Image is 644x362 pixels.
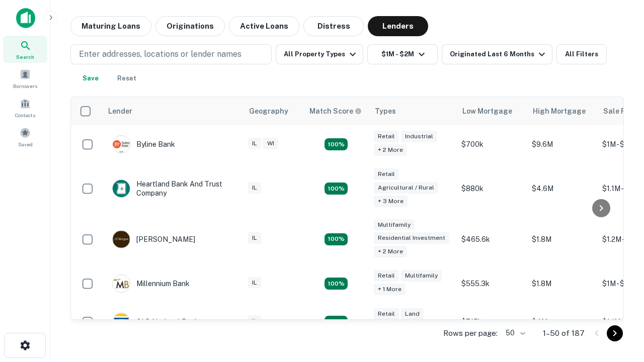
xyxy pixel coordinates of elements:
div: Matching Properties: 16, hasApolloMatch: undefined [325,278,348,290]
button: Originations [155,16,225,36]
img: picture [113,231,130,248]
div: Millennium Bank [112,275,190,293]
td: $1.8M [527,214,597,265]
button: Lenders [368,16,428,36]
div: Low Mortgage [462,105,512,117]
div: Capitalize uses an advanced AI algorithm to match your search with the best lender. The match sco... [309,106,362,117]
th: Lender [102,97,243,125]
button: Originated Last 6 Months [442,44,552,64]
button: Save your search to get updates of matches that match your search criteria. [74,68,107,88]
button: Reset [111,68,143,88]
div: + 3 more [374,196,408,207]
img: picture [113,275,130,292]
button: Maturing Loans [70,16,151,36]
p: 1–50 of 187 [543,327,585,339]
button: All Filters [556,44,607,64]
div: Heartland Bank And Trust Company [112,179,233,198]
div: High Mortgage [533,105,586,117]
button: Go to next page [607,325,623,341]
td: $4.6M [527,163,597,214]
div: + 2 more [374,144,407,156]
h6: Match Score [309,106,360,117]
div: Geography [249,105,288,117]
div: Agricultural / Rural [374,182,438,194]
img: picture [113,180,130,197]
div: OLD National Bank [112,313,199,331]
iframe: Chat Widget [594,249,644,298]
div: Retail [374,270,399,282]
div: + 1 more [374,284,406,295]
div: IL [248,182,261,194]
div: Originated Last 6 Months [450,48,548,60]
td: $1.8M [527,264,597,303]
div: Lender [108,105,132,117]
th: Types [369,97,456,125]
td: $880k [456,163,527,214]
a: Search [3,36,47,63]
button: All Property Types [276,44,363,64]
p: Enter addresses, locations or lender names [79,48,242,60]
div: IL [248,138,261,149]
th: Geography [243,97,303,125]
button: Enter addresses, locations or lender names [70,44,272,64]
div: WI [263,138,278,149]
div: Matching Properties: 27, hasApolloMatch: undefined [325,233,348,245]
td: $465.6k [456,214,527,265]
div: Multifamily [401,270,442,282]
div: Types [375,105,396,117]
div: + 2 more [374,246,407,257]
p: Rows per page: [443,327,498,339]
span: Contacts [15,111,35,119]
th: Low Mortgage [456,97,527,125]
span: Borrowers [13,82,37,90]
div: IL [248,277,261,289]
div: 50 [502,326,527,340]
div: IL [248,232,261,244]
img: capitalize-icon.png [16,8,35,28]
div: Industrial [401,131,437,142]
th: High Mortgage [527,97,597,125]
div: Byline Bank [112,135,175,153]
td: $700k [456,125,527,163]
a: Contacts [3,94,47,121]
div: Retail [374,168,399,180]
img: picture [113,136,130,153]
th: Capitalize uses an advanced AI algorithm to match your search with the best lender. The match sco... [303,97,369,125]
div: Multifamily [374,219,415,231]
span: Search [16,53,34,61]
a: Borrowers [3,65,47,92]
a: Saved [3,123,47,150]
div: Matching Properties: 18, hasApolloMatch: undefined [325,316,348,328]
td: $715k [456,303,527,341]
div: Residential Investment [374,232,449,244]
span: Saved [18,140,33,148]
div: Land [401,308,424,320]
button: Active Loans [229,16,299,36]
div: Matching Properties: 20, hasApolloMatch: undefined [325,138,348,150]
img: picture [113,313,130,330]
button: $1M - $2M [367,44,438,64]
div: [PERSON_NAME] [112,230,195,248]
div: Retail [374,131,399,142]
div: Retail [374,308,399,320]
div: IL [248,315,261,327]
td: $9.6M [527,125,597,163]
div: Matching Properties: 17, hasApolloMatch: undefined [325,183,348,195]
button: Distress [303,16,364,36]
td: $4M [527,303,597,341]
td: $555.3k [456,264,527,303]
